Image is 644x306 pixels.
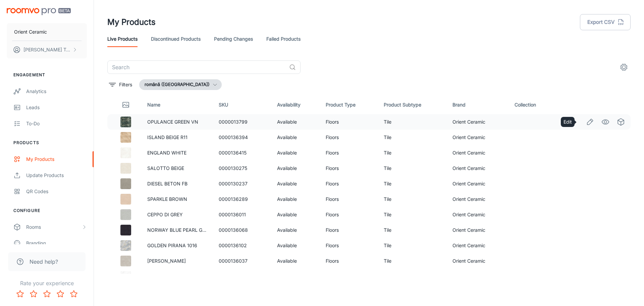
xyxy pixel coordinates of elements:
td: Available [272,222,320,238]
div: Leads [26,104,87,111]
td: Orient Ceramic [447,176,509,191]
a: OPULANCE GREEN VN [147,119,198,125]
td: Available [272,191,320,207]
td: Floors [320,114,378,130]
a: See in Virtual Samples [615,116,627,128]
button: settings [617,60,631,74]
button: Rate 1 star [13,287,27,301]
td: Available [272,253,320,269]
td: Orient Ceramic [447,191,509,207]
th: Product Subtype [378,95,447,114]
div: My Products [26,156,87,163]
th: Brand [447,95,509,114]
a: SALOTTO BEIGE [147,165,184,171]
a: STATUARIO [PERSON_NAME] [147,273,214,279]
a: ISLAND BEIGE R11 [147,134,187,140]
td: Orient Ceramic [447,145,509,161]
td: Tile [378,222,447,238]
a: Discontinued Products [151,31,201,47]
th: Availability [272,95,320,114]
td: Orient Ceramic [447,269,509,284]
td: Tile [378,161,447,176]
td: Available [272,130,320,145]
td: Tile [378,145,447,161]
td: Floors [320,176,378,191]
img: Roomvo PRO Beta [7,8,71,15]
button: Orient Ceramic [7,23,87,41]
p: [PERSON_NAME] Turcu [23,46,71,53]
button: română ([GEOGRAPHIC_DATA]) [139,79,222,90]
a: Live Products [107,31,138,47]
td: Orient Ceramic [447,238,509,253]
td: Available [272,161,320,176]
td: Floors [320,269,378,284]
td: Available [272,145,320,161]
td: Orient Ceramic [447,130,509,145]
div: QR Codes [26,188,87,195]
th: Product Type [320,95,378,114]
td: 0000136102 [213,238,272,253]
td: Orient Ceramic [447,114,509,130]
td: Floors [320,238,378,253]
td: Floors [320,130,378,145]
th: Name [142,95,214,114]
td: 0000130275 [213,161,272,176]
td: Available [272,176,320,191]
td: Available [272,207,320,222]
td: 0000136011 [213,207,272,222]
a: Pending Changes [214,31,253,47]
td: 0000136033 [213,269,272,284]
td: Tile [378,114,447,130]
td: 0000136068 [213,222,272,238]
a: GOLDEN PIRANA 1016 [147,243,197,248]
button: Rate 5 star [67,287,80,301]
svg: Thumbnail [122,101,130,109]
button: [PERSON_NAME] Turcu [7,41,87,58]
td: Orient Ceramic [447,222,509,238]
td: Tile [378,269,447,284]
a: Edit [584,116,596,128]
td: Tile [378,130,447,145]
div: Branding [26,239,87,247]
a: See in Visualizer [600,116,611,128]
p: Filters [119,81,132,88]
button: Rate 4 star [54,287,67,301]
td: Floors [320,145,378,161]
button: Rate 2 star [27,287,40,301]
td: Available [272,238,320,253]
div: To-do [26,120,87,127]
a: SPARKLE BROWN [147,196,187,202]
button: Rate 3 star [40,287,54,301]
input: Search [107,60,286,74]
td: Floors [320,253,378,269]
td: Orient Ceramic [447,253,509,269]
button: Export CSV [580,14,631,30]
td: 0000136037 [213,253,272,269]
button: filter [107,79,134,90]
a: NORWAY BLUE PEARL GRANDE [147,227,218,233]
td: Floors [320,191,378,207]
td: Tile [378,253,447,269]
td: Tile [378,207,447,222]
td: 0000136289 [213,191,272,207]
th: Collection [509,95,559,114]
td: Tile [378,176,447,191]
h1: My Products [107,16,156,28]
a: DIESEL BETON FB [147,181,187,186]
div: Rooms [26,223,82,231]
td: Orient Ceramic [447,207,509,222]
div: Update Products [26,172,87,179]
td: 0000013799 [213,114,272,130]
td: Floors [320,222,378,238]
td: 0000136415 [213,145,272,161]
td: Tile [378,238,447,253]
a: CEPPO DI GREY [147,212,183,217]
p: Orient Ceramic [14,28,47,36]
td: Available [272,269,320,284]
td: Floors [320,207,378,222]
td: Available [272,114,320,130]
td: 0000136394 [213,130,272,145]
td: Tile [378,191,447,207]
td: 0000130237 [213,176,272,191]
a: [PERSON_NAME] [147,258,186,264]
